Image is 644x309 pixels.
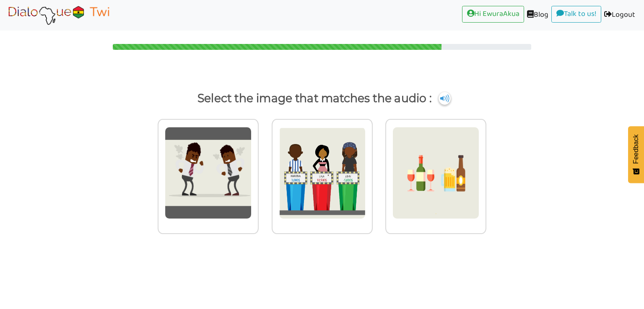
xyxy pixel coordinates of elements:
p: Select the image that matches the audio : [16,88,628,108]
span: Feedback [632,134,640,164]
img: akansie(shannon).png [279,127,366,219]
img: ntckwa.png [165,127,252,219]
img: nsa.png [392,127,479,219]
a: Logout [601,6,638,25]
a: Talk to us! [551,6,601,23]
button: Feedback - Show survey [628,126,644,183]
img: Select Course Page [6,5,112,26]
a: Blog [524,6,551,25]
img: cuNL5YgAAAABJRU5ErkJggg== [439,92,451,105]
a: Hi EwuraAkua [462,6,524,23]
